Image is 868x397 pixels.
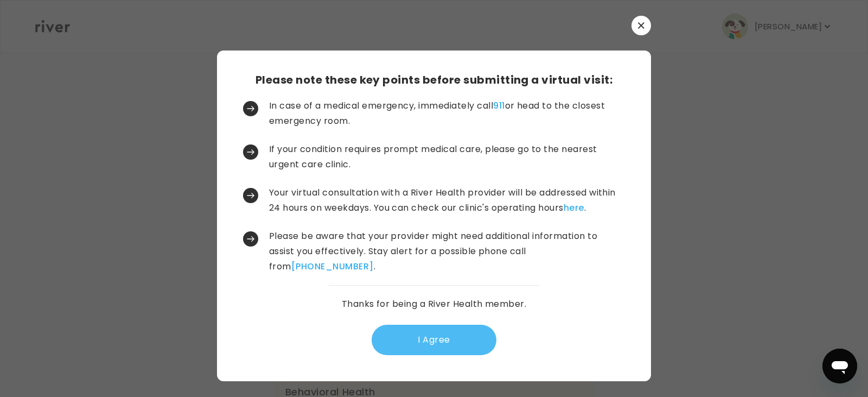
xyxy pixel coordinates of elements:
a: here [564,201,584,214]
h3: Please note these key points before submitting a virtual visit: [256,72,612,87]
a: 911 [493,99,505,112]
p: Thanks for being a River Health member. [342,297,527,312]
p: Your virtual consultation with a River Health provider will be addressed within 24 hours on weekd... [269,185,623,216]
p: In case of a medical emergency, immediately call or head to the closest emergency room. [269,98,623,129]
iframe: Button to launch messaging window [822,349,857,383]
button: I Agree [372,325,496,355]
p: Please be aware that your provider might need additional information to assist you effectively. S... [269,229,623,274]
a: [PHONE_NUMBER] [291,260,374,273]
p: If your condition requires prompt medical care, please go to the nearest urgent care clinic. [269,142,623,172]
